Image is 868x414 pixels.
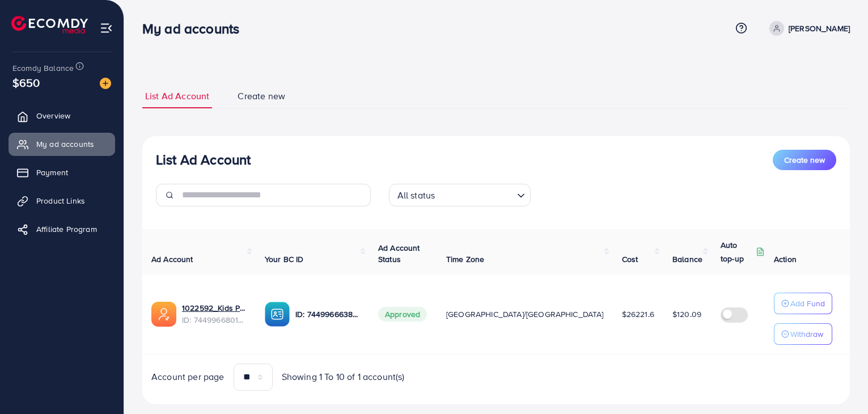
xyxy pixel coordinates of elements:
[12,62,74,74] span: Ecomdy Balance
[182,302,247,326] div: <span class='underline'>1022592_Kids Plaza_1734580571647</span></br>7449966801595088913
[622,254,638,265] span: Cost
[9,161,115,184] a: Payment
[295,307,360,321] p: ID: 7449966638168178689
[622,309,654,320] span: $26221.6
[282,370,405,383] span: Showing 1 To 10 of 1 account(s)
[12,74,40,91] span: $650
[784,154,825,166] span: Create new
[182,314,247,326] span: ID: 7449966801595088913
[446,309,604,320] span: [GEOGRAPHIC_DATA]/[GEOGRAPHIC_DATA]
[36,195,85,206] span: Product Links
[672,309,701,320] span: $120.09
[774,254,797,265] span: Action
[765,21,850,36] a: [PERSON_NAME]
[9,133,115,155] a: My ad accounts
[790,297,825,310] p: Add Fund
[265,302,290,327] img: ic-ba-acc.ded83a64.svg
[145,90,209,103] span: List Ad Account
[9,104,115,127] a: Overview
[151,370,225,383] span: Account per page
[9,189,115,212] a: Product Links
[774,323,832,345] button: Withdraw
[100,22,113,35] img: menu
[446,254,484,265] span: Time Zone
[438,185,512,204] input: Search for option
[395,187,438,204] span: All status
[36,110,70,121] span: Overview
[672,254,702,265] span: Balance
[182,302,247,314] a: 1022592_Kids Plaza_1734580571647
[378,307,427,322] span: Approved
[11,16,88,33] img: logo
[151,254,193,265] span: Ad Account
[36,138,94,150] span: My ad accounts
[142,20,248,37] h3: My ad accounts
[9,218,115,240] a: Affiliate Program
[773,150,836,170] button: Create new
[790,327,823,341] p: Withdraw
[265,254,304,265] span: Your BC ID
[774,293,832,314] button: Add Fund
[156,151,251,168] h3: List Ad Account
[389,184,531,206] div: Search for option
[378,242,420,265] span: Ad Account Status
[36,223,97,235] span: Affiliate Program
[721,238,753,265] p: Auto top-up
[100,78,111,89] img: image
[238,90,285,103] span: Create new
[151,302,176,327] img: ic-ads-acc.e4c84228.svg
[789,22,850,35] p: [PERSON_NAME]
[36,167,68,178] span: Payment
